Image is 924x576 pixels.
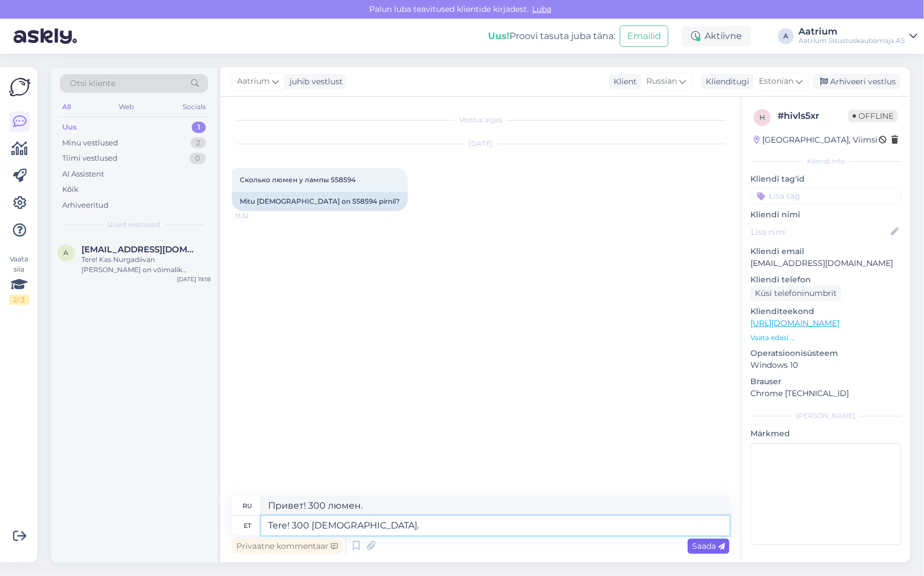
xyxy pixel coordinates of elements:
div: Web [117,100,137,114]
span: Сколько люмен у лампы 558594 [240,175,356,184]
div: ru [243,496,252,515]
div: Tiimi vestlused [62,153,118,164]
p: Chrome [TECHNICAL_ID] [750,388,901,399]
img: Askly Logo [9,76,31,98]
p: Vaata edasi ... [750,333,901,343]
input: Lisa nimi [751,226,888,238]
p: Märkmed [750,428,901,440]
div: Vestlus algas [232,115,729,125]
div: Arhiveeritud [62,200,109,211]
p: Kliendi telefon [750,274,901,286]
div: A [778,28,794,44]
div: et [244,516,251,535]
span: a [64,248,69,257]
div: 1 [192,122,206,133]
div: 2 [191,137,206,149]
div: Socials [180,100,208,114]
div: # hivls5xr [778,109,848,123]
span: Offline [848,110,898,122]
div: Kõik [62,184,79,195]
button: Emailid [620,25,668,47]
div: Aktiivne [682,26,751,46]
div: Minu vestlused [62,137,118,149]
div: juhib vestlust [285,76,343,88]
span: 13:32 [235,212,278,220]
textarea: Tere! 300 [DEMOGRAPHIC_DATA]. [261,516,729,535]
div: [GEOGRAPHIC_DATA], Viimsi [754,134,878,146]
div: Proovi tasuta juba täna: [488,29,615,43]
span: Russian [646,75,677,88]
div: Aatrium [798,27,905,36]
div: AI Assistent [62,169,104,180]
div: Tere! Kas Nurgadiivan [PERSON_NAME] on võimalik internetist ka teist [PERSON_NAME] materjali tell... [81,255,210,275]
b: Uus! [488,31,510,41]
textarea: Привет! 300 люмен. [261,496,729,515]
div: 2 / 3 [9,295,29,305]
p: Operatsioonisüsteem [750,347,901,359]
p: Kliendi tag'id [750,173,901,185]
div: [DATE] 19:18 [177,275,210,283]
span: Aatrium [237,75,270,88]
a: AatriumAatrium Sisustuskaubamaja AS [798,27,917,45]
div: [DATE] [232,139,729,149]
div: [PERSON_NAME] [750,411,901,421]
div: All [60,100,73,114]
span: Saada [692,541,725,551]
span: Luba [529,4,555,14]
span: Estonian [759,75,793,88]
div: Privaatne kommentaar [232,539,342,554]
p: [EMAIL_ADDRESS][DOMAIN_NAME] [750,257,901,269]
span: Uued vestlused [108,220,161,230]
div: Aatrium Sisustuskaubamaja AS [798,36,905,45]
div: Arhiveeri vestlus [813,74,900,89]
p: Klienditeekond [750,306,901,317]
div: Küsi telefoninumbrit [750,286,841,301]
div: Uus [62,122,77,133]
div: Vaata siia [9,254,29,305]
div: Klient [609,76,637,88]
a: [URL][DOMAIN_NAME] [750,318,839,328]
div: Kliendi info [750,156,901,166]
span: h [759,113,765,122]
p: Brauser [750,376,901,388]
p: Kliendi nimi [750,209,901,221]
div: Mitu [DEMOGRAPHIC_DATA] on 558594 pirnil? [232,192,408,211]
span: Otsi kliente [70,78,115,89]
p: Kliendi email [750,246,901,257]
div: Klienditugi [701,76,749,88]
span: andryilusk@gmail.com [81,244,199,255]
div: 0 [189,153,206,164]
input: Lisa tag [750,187,901,204]
p: Windows 10 [750,359,901,371]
